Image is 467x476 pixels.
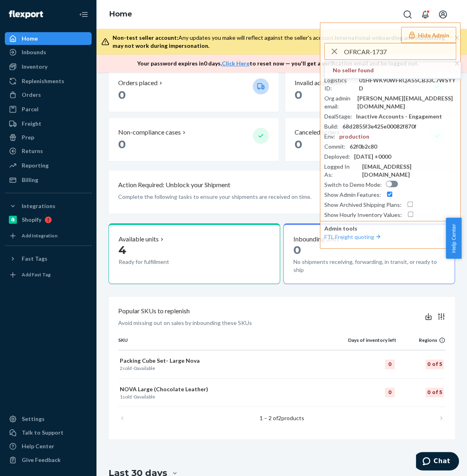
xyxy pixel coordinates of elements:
span: 0 [134,394,137,400]
div: Show Hourly Inventory Values : [324,211,402,219]
a: Reporting [5,159,92,172]
div: Org admin email : [324,94,353,110]
a: Home [5,32,92,45]
div: 0 [385,360,395,369]
button: Available units4Ready for fulfillment [109,223,280,284]
span: 0 [118,137,126,151]
p: Available units [119,235,159,244]
p: Non-compliance cases [118,128,181,137]
a: Help Center [5,440,92,453]
button: Close Navigation [76,6,92,22]
button: Orders placed 0 [109,69,279,112]
a: Freight [5,117,92,130]
ol: breadcrumbs [103,3,139,26]
div: Help Center [22,442,54,450]
div: production [339,133,369,141]
div: Settings [22,415,45,423]
p: Popular SKUs to replenish [118,306,190,316]
button: Open account menu [435,6,451,22]
div: Shopify [22,216,41,224]
span: 2 [278,415,281,421]
a: Parcel [5,103,92,116]
div: Env : [324,133,335,141]
div: Give Feedback [22,456,61,464]
button: Fast Tags [5,252,92,265]
div: Show Admin Features : [324,191,381,199]
p: 1 – 2 of products [260,414,304,422]
div: 68d2855f3e425e00082f870f [342,123,416,131]
div: Freight [22,120,41,128]
button: Open notifications [417,6,433,22]
p: Avoid missing out on sales by inbounding these SKUs [118,319,252,327]
a: Add Fast Tag [5,268,92,281]
div: 01HFWK90WFRQA55CB33C7WSYYD [358,76,456,92]
a: Settings [5,413,92,425]
div: Prep [22,133,34,141]
p: Packing Cube Set- Large Nova [120,357,329,365]
p: No shipments receiving, forwarding, in transit, or ready to ship [293,258,445,274]
div: 62f0b2c80 [350,143,377,151]
span: Non-test seller account: [113,34,178,41]
div: Inbounds [22,48,46,56]
a: Home [109,10,132,18]
a: Inbounds [5,46,92,59]
a: Returns [5,145,92,157]
iframe: Opens a widget where you can chat to one of our agents [416,452,459,472]
p: NOVA Large (Chocolate Leather) [120,385,329,393]
button: Non-compliance cases 0 [109,118,279,161]
button: Invalid addresses 0 [285,69,455,112]
button: Talk to Support [5,426,92,439]
div: Add Integration [22,232,57,239]
a: Inventory [5,60,92,73]
div: Talk to Support [22,429,63,437]
div: [EMAIL_ADDRESS][DOMAIN_NAME] [362,163,456,179]
div: Logged In As : [324,163,358,179]
p: sold · available [120,393,329,400]
button: Inbounding units0No shipments receiving, forwarding, in transit, or ready to ship [283,223,455,284]
div: Add Fast Tag [22,271,51,278]
button: Help Center [446,218,461,259]
div: Deployed : [324,153,350,161]
div: Switch to Demo Mode : [324,181,382,189]
a: Click Here [222,60,250,67]
p: Ready for fulfillment [119,258,220,266]
p: Your password expires in 0 days . to reset now — you'll get a verification email and be logged out. [137,59,419,67]
a: FTL Freight quoting [324,233,382,240]
input: Search or paste seller ID [344,43,456,59]
div: Inactive Accounts - Engagement [356,112,442,121]
button: Canceled orders 0 [285,118,455,161]
p: sold · available [120,365,329,372]
div: Any updates you make will reflect against the seller's account. [113,34,454,50]
div: Replenishments [22,77,64,85]
a: Replenishments [5,75,92,88]
p: Inbounding units [293,235,339,244]
button: Open Search Box [399,6,416,22]
span: 0 [295,137,302,151]
span: 0 [118,88,126,102]
div: Fast Tags [22,255,47,263]
div: Orders [22,91,41,99]
span: 2 [120,365,123,371]
a: Orders [5,88,92,101]
th: Days of inventory left [331,337,396,350]
p: Action Required: Unblock your Shipment [118,180,230,190]
div: Parcel [22,105,39,113]
button: Integrations [5,200,92,212]
a: Add Integration [5,229,92,242]
button: Hide Admin [401,27,456,43]
div: Home [22,35,38,43]
div: Build : [324,123,338,131]
div: Integrations [22,202,55,210]
span: 0 [293,243,301,257]
div: Commit : [324,143,346,151]
p: Admin tools [324,225,456,233]
div: DealStage : [324,112,352,121]
p: Orders placed [118,78,158,88]
a: Billing [5,174,92,186]
span: 4 [119,243,126,257]
div: 0 of 5 [426,388,444,397]
div: Reporting [22,161,49,170]
button: Give Feedback [5,454,92,466]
